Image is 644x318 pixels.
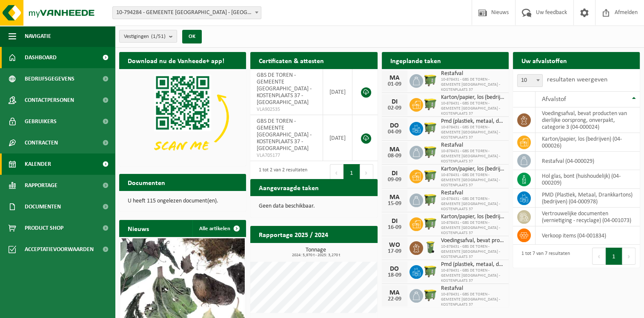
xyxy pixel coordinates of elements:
td: [DATE] [323,69,352,115]
span: 2024: 5,970 t - 2025: 3,270 t [255,253,377,257]
div: 18-09 [386,272,403,278]
div: 1 tot 7 van 7 resultaten [517,247,570,266]
span: Kalender [25,153,51,175]
button: OK [182,30,202,43]
a: Alle artikelen [192,220,245,237]
span: Contactpersonen [25,90,74,111]
div: MA [386,75,403,81]
h2: Download nu de Vanheede+ app! [119,52,233,69]
button: 1 [606,248,622,265]
span: Rapportage [25,175,57,196]
span: 10-878431 - GBS DE TOREN - GEMEENTE [GEOGRAPHIC_DATA] - KOSTENPLAATS 37 [441,244,504,260]
span: Bedrijfsgegevens [25,68,74,90]
button: Previous [330,164,343,181]
span: Acceptatievoorwaarden [25,239,94,260]
div: MA [386,289,403,296]
div: 01-09 [386,81,403,87]
img: WB-1100-HPE-GN-50 [423,168,438,183]
img: WB-0140-HPE-GN-50 [423,240,438,254]
img: WB-1100-HPE-GN-50 [423,121,438,135]
div: DI [386,98,403,105]
h2: Ingeplande taken [382,52,449,69]
span: VLA705177 [257,152,316,159]
span: VLA902535 [257,106,316,113]
h3: Tonnage [255,247,377,257]
span: Restafval [441,142,504,149]
td: hol glas, bont (huishoudelijk) (04-000209) [535,170,640,189]
span: Gebruikers [25,111,57,132]
span: 10-878431 - GBS DE TOREN - GEMEENTE [GEOGRAPHIC_DATA] - KOSTENPLAATS 37 [441,77,504,93]
button: Vestigingen(1/51) [119,30,177,43]
span: Restafval [441,190,504,197]
span: Karton/papier, los (bedrijven) [441,166,504,173]
button: 1 [343,164,360,181]
span: Karton/papier, los (bedrijven) [441,94,504,101]
span: 10-878431 - GBS DE TOREN - GEMEENTE [GEOGRAPHIC_DATA] - KOSTENPLAATS 37 [441,268,504,283]
div: WO [386,242,403,249]
td: verkoop items (04-001834) [535,226,640,245]
h2: Uw afvalstoffen [513,52,575,69]
span: Karton/papier, los (bedrijven) [441,214,504,220]
h2: Aangevraagde taken [250,179,327,196]
span: 10-878431 - GBS DE TOREN - GEMEENTE [GEOGRAPHIC_DATA] - KOSTENPLAATS 37 [441,197,504,212]
button: Next [622,248,635,265]
span: 10-794284 - GEMEENTE BEVEREN - BEVEREN-WAAS [113,7,261,19]
div: 08-09 [386,153,403,159]
span: 10-878431 - GBS DE TOREN - GEMEENTE [GEOGRAPHIC_DATA] - KOSTENPLAATS 37 [441,220,504,236]
div: DI [386,218,403,225]
img: WB-1100-HPE-GN-50 [423,73,438,87]
div: MA [386,146,403,153]
td: PMD (Plastiek, Metaal, Drankkartons) (bedrijven) (04-000978) [535,189,640,208]
td: voedingsafval, bevat producten van dierlijke oorsprong, onverpakt, categorie 3 (04-000024) [535,107,640,133]
img: WB-1100-HPE-GN-50 [423,288,438,302]
span: 10-794284 - GEMEENTE BEVEREN - BEVEREN-WAAS [112,6,261,19]
td: [DATE] [323,115,352,161]
div: DO [386,122,403,129]
div: DO [386,266,403,272]
span: 10-878431 - GBS DE TOREN - GEMEENTE [GEOGRAPHIC_DATA] - KOSTENPLAATS 37 [441,173,504,188]
span: Vestigingen [124,30,166,43]
h2: Rapportage 2025 / 2024 [250,226,337,243]
span: 10-878431 - GBS DE TOREN - GEMEENTE [GEOGRAPHIC_DATA] - KOSTENPLAATS 37 [441,125,504,140]
a: Bekijk rapportage [314,243,377,260]
span: 10 [517,74,543,87]
h2: Nieuws [119,220,157,237]
div: 16-09 [386,225,403,231]
img: WB-1100-HPE-GN-50 [423,264,438,278]
div: 15-09 [386,201,403,207]
span: Restafval [441,70,504,77]
p: U heeft 115 ongelezen document(en). [128,198,238,204]
span: Pmd (plastiek, metaal, drankkartons) (bedrijven) [441,261,504,268]
span: Pmd (plastiek, metaal, drankkartons) (bedrijven) [441,118,504,125]
img: WB-1100-HPE-GN-50 [423,216,438,231]
span: Product Shop [25,217,63,239]
span: 10-878431 - GBS DE TOREN - GEMEENTE [GEOGRAPHIC_DATA] - KOSTENPLAATS 37 [441,101,504,116]
span: Contracten [25,132,58,153]
td: karton/papier, los (bedrijven) (04-000026) [535,133,640,152]
span: Voedingsafval, bevat producten van dierlijke oorsprong, onverpakt, categorie 3 [441,237,504,244]
td: restafval (04-000029) [535,152,640,170]
img: Download de VHEPlus App [119,69,246,165]
span: 10-878431 - GBS DE TOREN - GEMEENTE [GEOGRAPHIC_DATA] - KOSTENPLAATS 37 [441,292,504,307]
img: WB-1100-HPE-GN-50 [423,145,438,159]
span: GBS DE TOREN - GEMEENTE [GEOGRAPHIC_DATA] - KOSTENPLAATS 37 - [GEOGRAPHIC_DATA] [257,72,312,106]
div: 02-09 [386,105,403,111]
label: resultaten weergeven [547,76,607,83]
span: 10 [518,75,542,87]
span: Afvalstof [542,96,566,103]
div: 17-09 [386,249,403,254]
span: GBS DE TOREN - GEMEENTE [GEOGRAPHIC_DATA] - KOSTENPLAATS 37 - [GEOGRAPHIC_DATA] [257,118,312,152]
span: Restafval [441,285,504,292]
button: Next [360,164,373,181]
h2: Certificaten & attesten [250,52,332,69]
span: 10-878431 - GBS DE TOREN - GEMEENTE [GEOGRAPHIC_DATA] - KOSTENPLAATS 37 [441,149,504,164]
div: 09-09 [386,177,403,183]
button: Previous [592,248,606,265]
count: (1/51) [151,34,166,39]
div: 1 tot 2 van 2 resultaten [255,163,307,182]
div: 22-09 [386,296,403,302]
span: Documenten [25,196,61,217]
span: Navigatie [25,26,51,47]
div: 04-09 [386,129,403,135]
img: WB-1100-HPE-GN-50 [423,192,438,207]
